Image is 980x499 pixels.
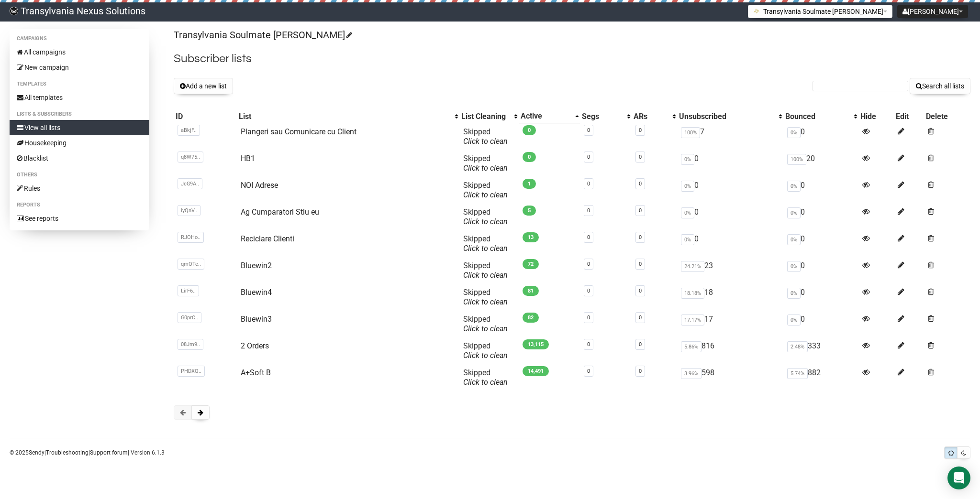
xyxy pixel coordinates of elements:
[10,181,149,196] a: Rules
[783,177,858,204] td: 0
[239,112,450,121] div: List
[463,271,508,280] a: Click to clean
[639,181,642,187] a: 0
[677,204,783,230] td: 0
[241,207,319,217] a: Ag Cumparatori Stiu eu
[787,315,801,325] span: 0%
[681,234,694,245] span: 0%
[677,150,783,177] td: 0
[178,205,200,216] span: iyQnV..
[924,109,970,123] th: Delete: No sort applied, sorting is disabled
[174,29,351,41] a: Transylvania Soulmate [PERSON_NAME]
[858,109,894,123] th: Hide: No sort applied, sorting is disabled
[241,288,272,297] a: Bluewin4
[10,135,149,151] a: Housekeeping
[681,261,704,272] span: 24.21%
[29,449,45,456] a: Sendy
[787,341,808,352] span: 2.48%
[463,190,508,199] a: Click to clean
[787,368,808,379] span: 5.74%
[677,177,783,204] td: 0
[783,311,858,337] td: 0
[10,90,149,105] a: All templates
[787,127,801,138] span: 0%
[748,5,892,18] button: Transylvania Soulmate [PERSON_NAME]
[947,466,970,489] div: Open Intercom Messenger
[677,364,783,391] td: 598
[178,366,205,377] span: PHDXQ..
[463,351,508,360] a: Click to clean
[639,341,642,347] a: 0
[463,368,508,387] span: Skipped
[10,151,149,166] a: Blacklist
[178,312,201,323] span: G0prC..
[523,313,539,323] span: 82
[178,285,199,296] span: LirF6..
[463,378,508,387] a: Click to clean
[463,127,508,146] span: Skipped
[753,7,761,15] img: 1.png
[587,288,590,294] a: 0
[178,125,200,136] span: aBkjF..
[241,127,356,136] a: Plangeri sau Comunicare cu Client
[677,284,783,311] td: 18
[587,341,590,347] a: 0
[10,120,149,135] a: View all lists
[241,154,255,163] a: HB1
[178,259,204,270] span: qmQTe..
[178,339,203,350] span: 08Jm9..
[90,449,128,456] a: Support forum
[176,112,235,121] div: ID
[639,368,642,374] a: 0
[783,284,858,311] td: 0
[681,127,700,138] span: 100%
[785,112,849,121] div: Bounced
[10,60,149,75] a: New campaign
[681,181,694,192] span: 0%
[521,111,570,121] div: Active
[587,234,590,240] a: 0
[237,109,459,123] th: List: No sort applied, activate to apply an ascending sort
[241,234,294,243] a: Reciclare Clienti
[459,109,519,123] th: List Cleaning: No sort applied, activate to apply an ascending sort
[523,125,536,135] span: 0
[783,257,858,284] td: 0
[681,368,702,379] span: 3.96%
[463,324,508,333] a: Click to clean
[634,112,668,121] div: ARs
[787,234,801,245] span: 0%
[587,127,590,133] a: 0
[10,199,149,211] li: Reports
[783,337,858,364] td: 333
[519,109,580,123] th: Active: Ascending sort applied, activate to apply a descending sort
[174,109,237,123] th: ID: No sort applied, sorting is disabled
[463,297,508,306] a: Click to clean
[241,368,271,377] a: A+Soft B
[523,286,539,296] span: 81
[677,123,783,150] td: 7
[787,181,801,192] span: 0%
[639,234,642,240] a: 0
[463,288,508,306] span: Skipped
[46,449,89,456] a: Troubleshooting
[677,337,783,364] td: 816
[681,288,704,299] span: 18.18%
[463,315,508,333] span: Skipped
[10,7,18,15] img: 586cc6b7d8bc403f0c61b981d947c989
[523,366,549,376] span: 14,491
[681,154,694,165] span: 0%
[463,207,508,226] span: Skipped
[463,244,508,253] a: Click to clean
[787,207,801,218] span: 0%
[523,179,536,189] span: 1
[787,288,801,299] span: 0%
[639,261,642,267] a: 0
[10,169,149,181] li: Others
[860,112,892,121] div: Hide
[787,154,806,165] span: 100%
[241,181,278,190] a: NOI Adrese
[523,259,539,269] span: 72
[178,178,202,189] span: JcG9A..
[523,206,536,216] span: 5
[679,112,774,121] div: Unsubscribed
